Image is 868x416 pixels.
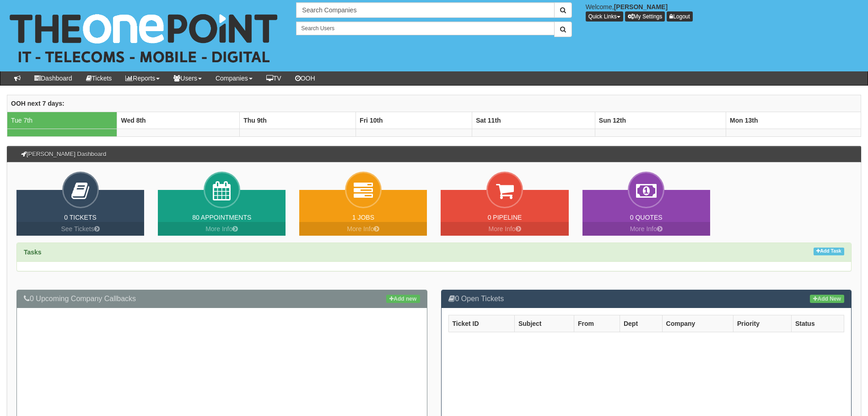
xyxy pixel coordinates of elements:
a: Add Task [814,248,844,255]
th: Ticket ID [448,315,514,332]
th: Thu 9th [240,112,356,129]
h3: [PERSON_NAME] Dashboard [16,146,111,162]
a: Tickets [79,71,119,85]
a: Logout [667,11,693,22]
th: Company [662,315,733,332]
div: Welcome, [579,2,868,22]
input: Search Users [296,22,554,35]
th: Wed 8th [117,112,240,129]
th: OOH next 7 days: [7,95,861,112]
input: Search Companies [296,2,554,18]
th: From [574,315,620,332]
a: More Info [158,222,286,236]
a: Add new [386,295,420,303]
a: Add New [810,295,844,303]
a: OOH [288,71,322,85]
a: More Info [299,222,427,236]
a: More Info [441,222,568,236]
h3: 0 Upcoming Company Callbacks [24,295,420,303]
a: More Info [582,222,710,236]
th: Dept [620,315,662,332]
h3: 0 Open Tickets [448,295,845,303]
b: [PERSON_NAME] [614,3,668,11]
th: Mon 13th [726,112,861,129]
a: TV [259,71,288,85]
button: Quick Links [586,11,623,22]
th: Status [791,315,844,332]
a: Companies [209,71,259,85]
a: 0 Pipeline [488,214,522,221]
a: 0 Quotes [630,214,663,221]
th: Subject [514,315,574,332]
a: Reports [119,71,167,85]
strong: Tasks [24,249,42,256]
td: Tue 7th [7,112,117,129]
th: Fri 10th [356,112,472,129]
th: Sun 12th [595,112,726,129]
th: Sat 11th [472,112,595,129]
a: My Settings [625,11,665,22]
a: Dashboard [27,71,79,85]
th: Priority [733,315,791,332]
a: 1 Jobs [352,214,374,221]
a: 0 Tickets [64,214,97,221]
a: Users [167,71,209,85]
a: See Tickets [16,222,144,236]
a: 80 Appointments [192,214,251,221]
